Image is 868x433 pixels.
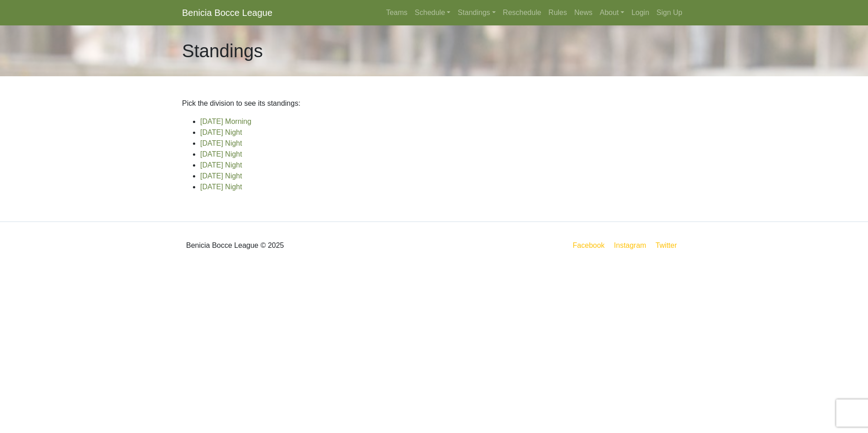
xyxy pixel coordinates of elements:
[175,229,434,262] div: Benicia Bocce League © 2025
[200,172,242,180] a: [DATE] Night
[200,128,242,136] a: [DATE] Night
[628,4,653,22] a: Login
[653,4,686,22] a: Sign Up
[596,4,628,22] a: About
[200,161,242,169] a: [DATE] Night
[182,40,263,62] h1: Standings
[382,4,411,22] a: Teams
[200,118,252,125] a: [DATE] Morning
[454,4,499,22] a: Standings
[411,4,454,22] a: Schedule
[612,240,648,251] a: Instagram
[182,98,686,109] p: Pick the division to see its standings:
[571,240,607,251] a: Facebook
[200,150,242,158] a: [DATE] Night
[499,4,545,22] a: Reschedule
[571,4,596,22] a: News
[200,139,242,147] a: [DATE] Night
[182,4,272,22] a: Benicia Bocce League
[200,183,242,191] a: [DATE] Night
[545,4,571,22] a: Rules
[654,240,684,251] a: Twitter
